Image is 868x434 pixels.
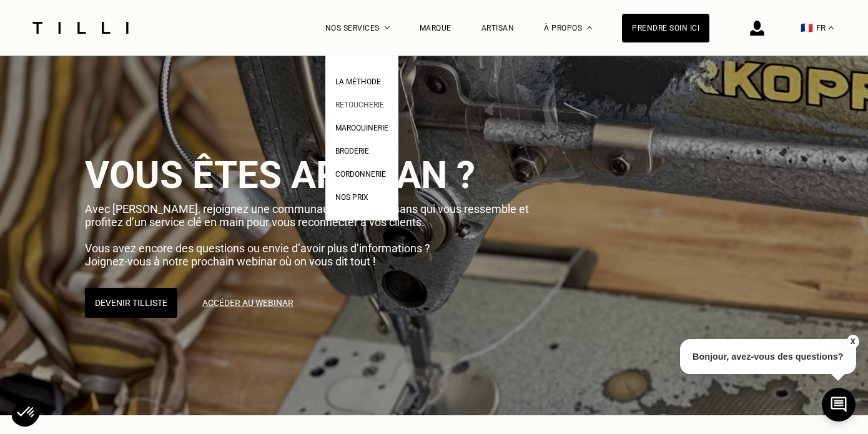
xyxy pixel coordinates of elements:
img: Menu déroulant à propos [587,26,592,29]
a: Retoucherie [335,97,384,110]
a: Marque [420,24,451,32]
p: Bonjour, avez-vous des questions? [680,339,856,374]
img: Menu déroulant [385,26,390,29]
span: Cordonnerie [335,170,386,179]
a: Artisan [481,24,515,32]
a: Nos prix [335,189,368,202]
span: Maroquinerie [335,124,388,132]
a: Prendre soin ici [622,14,709,42]
a: Broderie [335,143,369,156]
a: Accéder au webinar [192,288,303,318]
a: Cordonnerie [335,166,386,179]
img: Logo du service de couturière Tilli [28,22,133,34]
a: La Méthode [335,74,381,87]
button: Devenir Tilliste [85,288,177,318]
button: X [846,335,859,348]
span: 🇫🇷 [801,22,813,34]
a: Maroquinerie [335,120,388,133]
span: Nos prix [335,193,368,202]
span: Vous êtes artisan ? [85,153,475,197]
span: Broderie [335,147,369,155]
span: Vous avez encore des questions ou envie d’avoir plus d’informations ? [85,242,430,255]
span: Joignez-vous à notre prochain webinar où on vous dit tout ! [85,255,376,268]
span: Avec [PERSON_NAME], rejoignez une communauté de 850 artisans qui vous ressemble et profitez d’un ... [85,202,529,229]
img: icône connexion [750,21,764,36]
span: La Méthode [335,77,381,86]
img: menu déroulant [829,26,834,29]
span: Retoucherie [335,101,384,109]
